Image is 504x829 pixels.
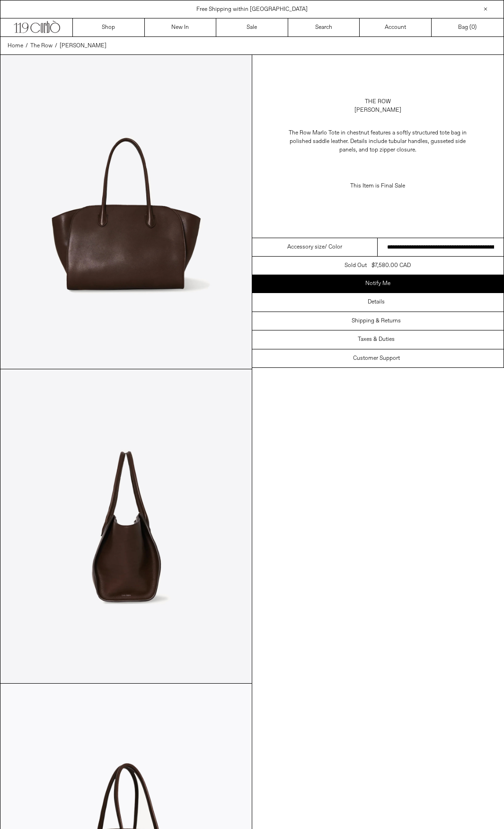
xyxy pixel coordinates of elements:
[283,177,472,195] p: This Item is Final Sale
[368,299,385,305] h3: Details
[360,18,432,36] a: Account
[288,18,360,36] a: Search
[371,262,411,269] span: $7,580.00 CAD
[283,124,472,159] p: The Row Marlo Tote in chestnut features a softly structured tote bag in polished saddle leather. ...
[145,18,217,36] a: New In
[30,42,53,50] a: The Row
[55,42,57,50] span: /
[358,336,395,343] h3: Taxes & Duties
[60,42,106,50] span: [PERSON_NAME]
[352,318,401,324] h3: Shipping & Returns
[0,369,252,683] img: Corbo-04-05-20255965_01_copy_2_1800x1800.jpg
[26,42,28,50] span: /
[252,275,504,293] a: Notify Me
[345,261,367,270] div: Sold out
[471,23,477,32] span: )
[60,42,106,50] a: [PERSON_NAME]
[8,42,23,50] a: Home
[354,106,401,115] div: [PERSON_NAME]
[73,18,145,36] a: Shop
[365,98,391,106] a: The Row
[471,24,475,31] span: 0
[432,18,504,36] a: Bag ()
[8,42,23,50] span: Home
[216,18,288,36] a: Sale
[30,42,53,50] span: The Row
[196,6,308,13] a: Free Shipping within [GEOGRAPHIC_DATA]
[0,55,252,369] img: Corbo-04-05-2025596501copy_1800x1800.jpg
[325,243,342,251] span: / Color
[287,243,325,251] span: Accessory size
[353,355,400,362] h3: Customer Support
